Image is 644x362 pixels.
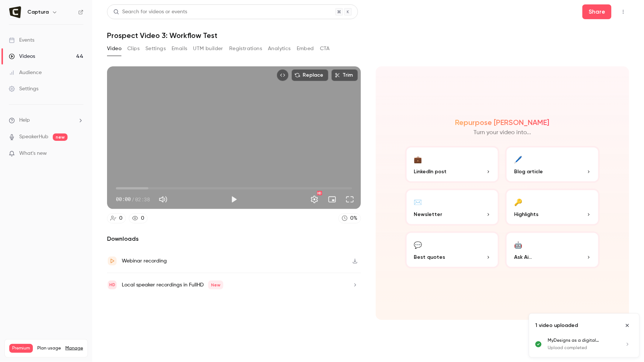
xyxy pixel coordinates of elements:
a: 0% [338,213,361,223]
div: 0 % [351,215,358,222]
div: 🖊️ [514,153,522,165]
div: Videos [9,53,35,60]
span: 00:00 [116,195,131,203]
span: Ask Ai... [514,253,532,261]
div: 0 [141,215,144,222]
h6: Captura [27,8,49,16]
div: Settings [9,85,38,93]
span: New [208,281,223,289]
div: Webinar recording [122,257,167,265]
span: new [53,133,68,141]
button: Trim [331,69,358,81]
div: 00:00 [116,195,150,203]
button: Embed [297,43,314,55]
span: Plan usage [37,345,61,351]
button: CTA [320,43,330,55]
div: Audience [9,69,42,76]
button: Turn on miniplayer [325,192,340,207]
div: 💼 [414,153,422,165]
iframe: Noticeable Trigger [75,150,83,157]
button: Replace [292,69,328,81]
button: Full screen [342,192,357,207]
button: Settings [307,192,322,207]
button: Share [582,4,612,19]
button: Embed video [277,69,289,81]
button: ✉️Newsletter [405,189,500,226]
h1: Prospect Video 3: Workflow Test [107,31,629,40]
li: help-dropdown-opener [9,116,83,124]
button: Top Bar Actions [617,6,629,18]
div: 🤖 [514,239,522,250]
button: 💬Best quotes [405,232,500,268]
span: Help [19,116,30,124]
span: Highlights [514,210,538,218]
button: 💼LinkedIn post [405,146,500,183]
a: 0 [129,213,148,223]
button: Video [107,43,121,55]
button: 🤖Ask Ai... [505,232,600,268]
div: 💬 [414,239,422,250]
div: Events [9,36,34,44]
button: Emails [172,43,187,55]
button: Play [227,192,241,207]
img: Captura [9,6,21,18]
span: Blog article [514,168,543,175]
button: Mute [156,192,171,207]
button: 🔑Highlights [505,189,600,226]
button: Registrations [229,43,262,55]
ul: Uploads list [529,337,639,357]
h2: Repurpose [PERSON_NAME] [455,118,550,127]
button: Analytics [268,43,291,55]
span: Best quotes [414,253,445,261]
a: Manage [65,345,83,351]
span: 02:38 [135,195,150,203]
div: Search for videos or events [113,8,187,16]
div: Local speaker recordings in FullHD [122,281,223,289]
button: Close uploads list [621,320,633,331]
button: UTM builder [193,43,223,55]
span: Premium [9,344,33,353]
a: MyDesigns as a digital downloadUpload completed [548,337,633,351]
button: Clips [127,43,140,55]
div: 0 [119,215,123,222]
a: 0 [107,213,126,223]
p: Upload completed [548,345,616,351]
p: Turn your video into... [473,128,531,137]
button: Settings [145,43,166,55]
span: / [131,195,134,203]
p: 1 video uploaded [535,322,578,329]
div: 🔑 [514,196,522,208]
p: MyDesigns as a digital download [548,337,616,344]
div: ✉️ [414,196,422,208]
span: LinkedIn post [414,168,447,175]
div: HD [317,191,322,195]
h2: Downloads [107,234,361,243]
a: SpeakerHub [19,133,48,141]
button: 🖊️Blog article [505,146,600,183]
span: Newsletter [414,210,442,218]
span: What's new [19,150,47,157]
